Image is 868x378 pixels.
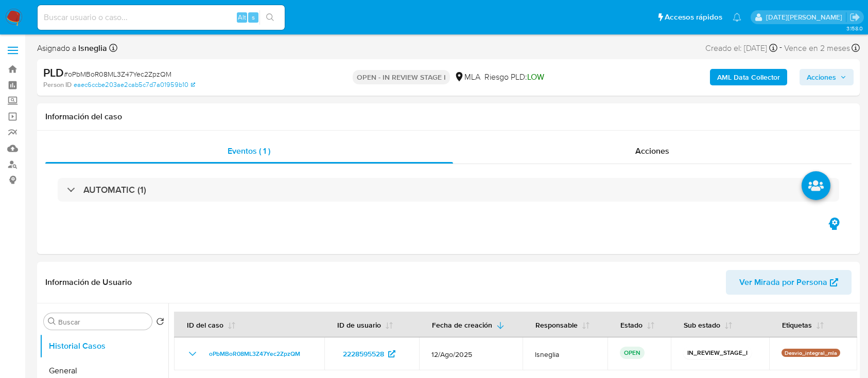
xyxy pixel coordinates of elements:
h3: AUTOMATIC (1) [83,184,146,195]
p: OPEN - IN REVIEW STAGE I [353,70,450,84]
h1: Información de Usuario [45,277,132,287]
button: Ver Mirada por Persona [726,270,852,295]
span: Ver Mirada por Persona [739,270,827,295]
div: AUTOMATIC (1) [58,178,839,202]
button: Acciones [800,69,854,85]
span: Riesgo PLD: [484,71,544,83]
h1: Información del caso [45,112,852,122]
b: Person ID [43,80,72,89]
span: Eventos ( 1 ) [228,145,270,157]
span: Acciones [807,69,836,85]
div: Creado el: [DATE] [705,41,777,55]
span: # oPbMBoR08ML3Z47Yec2ZpzQM [64,69,171,79]
span: - [779,41,782,55]
span: Accesos rápidos [665,12,722,23]
button: Historial Casos [40,334,168,358]
a: Salir [849,12,860,23]
a: eaec6ccbe203ae2cab5c7d7a01959b10 [74,80,195,89]
a: Notificaciones [733,13,741,22]
span: Alt [238,12,246,22]
b: AML Data Collector [717,69,780,85]
input: Buscar usuario o caso... [38,11,285,24]
button: Volver al orden por defecto [156,317,164,329]
p: lucia.neglia@mercadolibre.com [766,12,846,22]
div: MLA [454,71,480,83]
span: LOW [527,71,544,83]
span: Vence en 2 meses [784,43,850,54]
b: PLD [43,64,64,81]
span: s [252,12,255,22]
input: Buscar [58,317,148,327]
span: Asignado a [37,43,107,54]
button: AML Data Collector [710,69,787,85]
button: search-icon [259,10,281,25]
button: Buscar [48,317,56,326]
b: lsneglia [76,42,107,54]
span: Acciones [635,145,669,157]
